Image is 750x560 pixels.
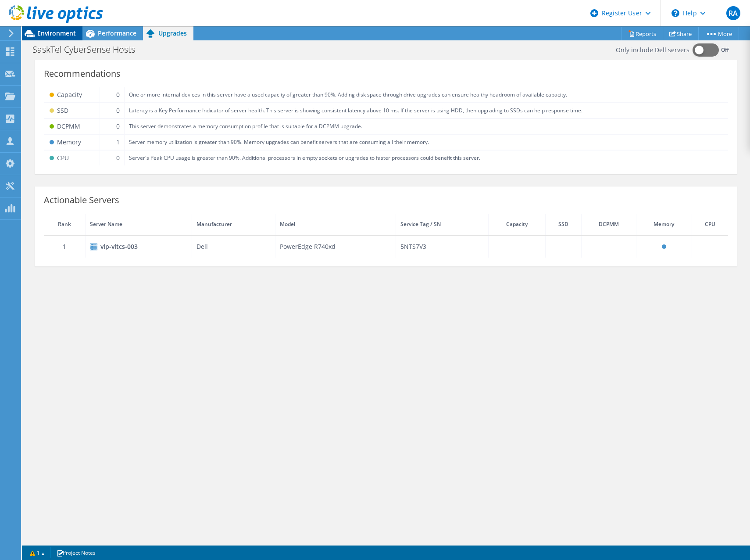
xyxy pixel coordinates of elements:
[48,105,95,116] div: SSD
[100,87,125,103] td: 0
[582,214,636,236] th: DCPMM
[546,214,582,236] th: SSD
[24,547,51,558] a: 1
[671,9,679,17] svg: \n
[29,45,149,54] h1: SaskTel CyberSense Hosts
[100,134,125,150] td: 1
[125,87,728,103] td: One or more internal devices in this server have a used capacity of greater than 90%. Adding disk...
[192,236,275,258] td: Dell
[726,6,740,20] span: RA
[636,214,692,236] th: Memory
[663,27,699,40] a: Share
[44,236,85,258] td: 1
[275,214,396,236] th: Model
[44,214,85,236] th: Rank
[48,90,95,100] div: Capacity
[48,137,95,147] div: Memory
[192,214,275,236] th: Manufacturer
[488,214,545,236] th: Capacity
[125,134,728,150] td: Server memory utilization is greater than 90%. Memory upgrades can benefit servers that are consu...
[44,195,728,205] div: Actionable Servers
[396,236,488,258] td: 5NTS7V3
[100,150,125,165] td: 0
[98,29,136,37] span: Performance
[44,69,728,79] div: Recommendations
[37,29,76,37] span: Environment
[692,214,728,236] th: CPU
[48,121,95,132] div: DCPMM
[90,241,187,252] div: vlp-vltcs-003
[275,236,396,258] td: PowerEdge R740xd
[85,214,192,236] th: Server Name
[50,547,102,558] a: Project Notes
[125,150,728,165] td: Server's Peak CPU usage is greater than 90%. Additional processors in empty sockets or upgrades t...
[125,118,728,134] td: This server demonstrates a memory consumption profile that is suitable for a DCPMM upgrade.
[158,29,187,37] span: Upgrades
[698,27,739,40] a: More
[396,214,488,236] th: Service Tag / SN
[621,27,663,40] a: Reports
[100,118,125,134] td: 0
[125,103,728,118] td: Latency is a Key Performance Indicator of server health. This server is showing consistent latenc...
[48,153,95,163] div: CPU
[100,103,125,118] td: 0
